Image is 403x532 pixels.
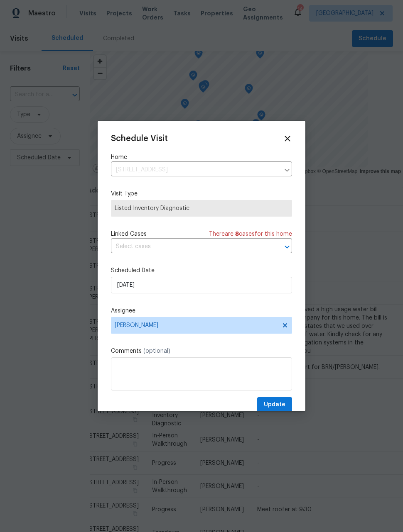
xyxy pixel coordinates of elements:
span: Listed Inventory Diagnostic [115,204,288,212]
label: Scheduled Date [111,266,292,275]
button: Open [281,241,293,253]
span: [PERSON_NAME] [115,322,278,329]
label: Visit Type [111,190,292,198]
label: Home [111,153,292,161]
span: Update [264,400,285,410]
input: Select cases [111,240,269,253]
label: Comments [111,347,292,355]
label: Assignee [111,307,292,315]
input: Enter in an address [111,164,280,176]
span: Close [283,134,292,143]
button: Update [257,397,292,412]
span: There are case s for this home [209,230,292,238]
span: 8 [235,231,239,237]
span: Schedule Visit [111,134,168,143]
input: M/D/YYYY [111,277,292,293]
span: Linked Cases [111,230,147,238]
span: (optional) [143,348,170,354]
